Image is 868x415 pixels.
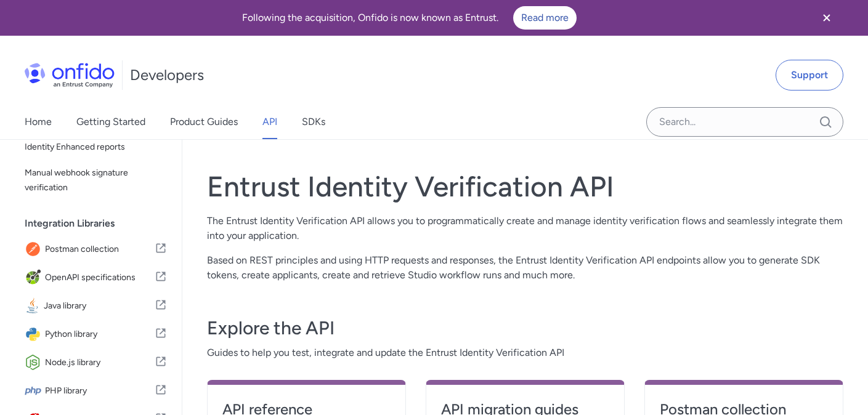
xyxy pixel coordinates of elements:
[130,65,204,85] h1: Developers
[45,326,155,343] span: Python library
[15,6,804,30] div: Following the acquisition, Onfido is now known as Entrust.
[804,2,850,33] button: Close banner
[20,292,172,320] a: IconJava libraryJava library
[20,377,172,405] a: IconPHP libraryPHP library
[76,105,145,139] a: Getting Started
[45,269,155,286] span: OpenAPI specifications
[25,354,45,371] img: IconNode.js library
[207,169,843,204] h1: Entrust Identity Verification API
[25,297,44,315] img: IconJava library
[776,60,843,91] a: Support
[20,236,172,263] a: IconPostman collectionPostman collection
[25,125,167,155] span: Recommended data inputs for Identity Enhanced reports
[25,63,115,87] img: Onfido Logo
[20,120,172,159] a: Recommended data inputs for Identity Enhanced reports
[207,253,843,283] p: Based on REST principles and using HTTP requests and responses, the Entrust Identity Verification...
[302,105,325,139] a: SDKs
[207,345,843,360] span: Guides to help you test, integrate and update the Entrust Identity Verification API
[45,382,155,400] span: PHP library
[513,6,577,30] a: Read more
[819,10,834,25] svg: Close banner
[646,107,843,137] input: Onfido search input field
[25,269,45,286] img: IconOpenAPI specifications
[25,166,167,195] span: Manual webhook signature verification
[262,105,277,139] a: API
[45,354,155,371] span: Node.js library
[25,211,177,236] div: Integration Libraries
[170,105,238,139] a: Product Guides
[45,241,155,258] span: Postman collection
[20,321,172,348] a: IconPython libraryPython library
[25,105,52,139] a: Home
[207,316,843,340] h3: Explore the API
[25,382,45,400] img: IconPHP library
[44,297,155,315] span: Java library
[20,349,172,376] a: IconNode.js libraryNode.js library
[25,241,45,258] img: IconPostman collection
[20,264,172,291] a: IconOpenAPI specificationsOpenAPI specifications
[207,214,843,243] p: The Entrust Identity Verification API allows you to programmatically create and manage identity v...
[25,326,45,343] img: IconPython library
[20,161,172,200] a: Manual webhook signature verification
